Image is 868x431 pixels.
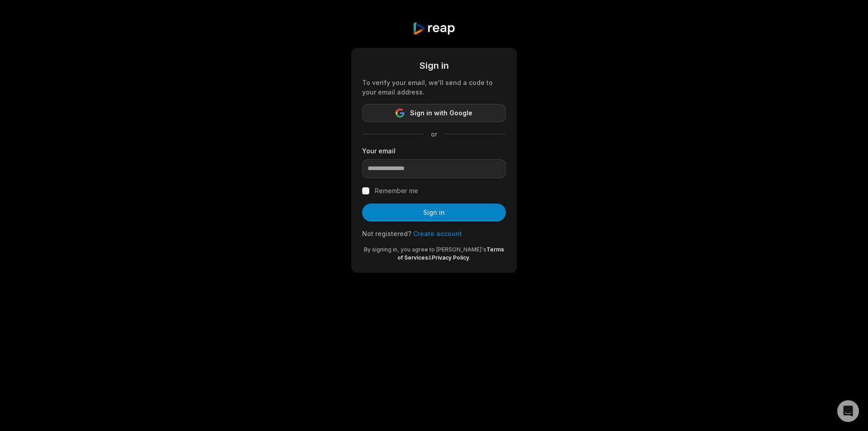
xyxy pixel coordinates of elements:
span: . [469,254,471,261]
div: Open Intercom Messenger [837,400,859,422]
label: Remember me [375,185,418,196]
a: Terms of Services [397,246,504,261]
div: Sign in [362,59,506,72]
a: Create account [413,230,462,237]
button: Sign in with Google [362,104,506,122]
span: & [428,254,432,261]
span: or [424,129,444,139]
span: By signing in, you agree to [PERSON_NAME]'s [364,246,486,253]
span: Sign in with Google [410,108,472,118]
div: To verify your email, we'll send a code to your email address. [362,78,506,97]
span: Not registered? [362,230,411,237]
a: Privacy Policy [432,254,469,261]
label: Your email [362,146,506,156]
img: reap [412,22,455,35]
button: Sign in [362,204,506,222]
